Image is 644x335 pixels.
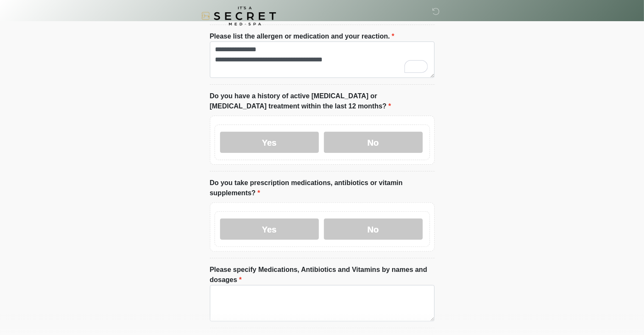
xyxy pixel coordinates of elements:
label: No [324,219,423,240]
label: Please specify Medications, Antibiotics and Vitamins by names and dosages [210,265,435,285]
label: Yes [220,132,319,153]
label: Yes [220,219,319,240]
textarea: To enrich screen reader interactions, please activate Accessibility in Grammarly extension settings [210,42,435,78]
label: Please list the allergen or medication and your reaction. [210,31,395,42]
label: No [324,132,423,153]
img: It's A Secret Med Spa Logo [201,6,276,25]
label: Do you take prescription medications, antibiotics or vitamin supplements? [210,178,435,198]
label: Do you have a history of active [MEDICAL_DATA] or [MEDICAL_DATA] treatment within the last 12 mon... [210,91,435,111]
